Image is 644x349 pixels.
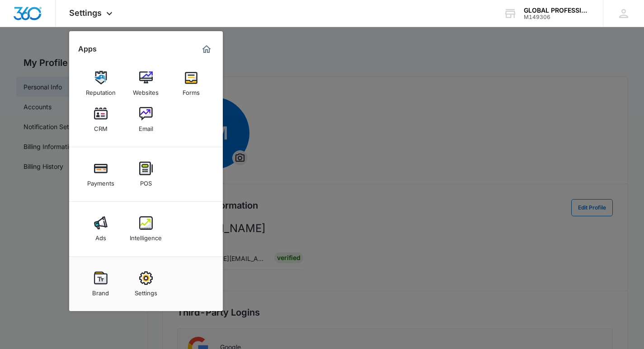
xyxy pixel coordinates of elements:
[133,84,159,96] div: Websites
[129,66,163,101] a: Websites
[174,66,208,101] a: Forms
[84,267,118,301] a: Brand
[129,102,163,137] a: Email
[69,8,102,18] span: Settings
[139,121,153,132] div: Email
[135,285,157,297] div: Settings
[84,102,118,137] a: CRM
[95,230,106,242] div: Ads
[129,212,163,246] a: Intelligence
[140,175,152,187] div: POS
[92,285,109,297] div: Brand
[183,84,200,96] div: Forms
[87,175,114,187] div: Payments
[524,14,590,20] div: account id
[78,45,97,53] h2: Apps
[84,66,118,101] a: Reputation
[94,121,108,132] div: CRM
[129,267,163,301] a: Settings
[129,157,163,191] a: POS
[524,7,590,14] div: account name
[86,84,116,96] div: Reputation
[130,230,162,242] div: Intelligence
[199,42,214,56] a: Marketing 360® Dashboard
[84,212,118,246] a: Ads
[84,157,118,191] a: Payments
